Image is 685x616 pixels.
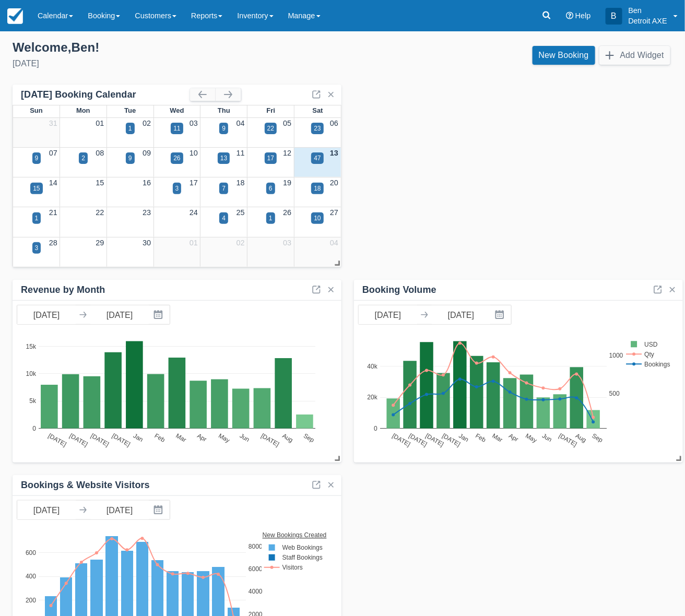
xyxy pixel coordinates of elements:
[330,208,338,217] a: 27
[173,124,180,133] div: 11
[96,149,104,157] a: 08
[629,5,667,16] p: Ben
[96,119,104,127] a: 01
[606,8,622,25] div: B
[17,305,76,324] input: Start Date
[222,184,226,193] div: 7
[330,239,338,247] a: 04
[81,153,85,163] div: 2
[222,214,226,223] div: 4
[190,239,198,247] a: 01
[21,89,190,101] div: [DATE] Booking Calendar
[359,305,417,324] input: Start Date
[283,119,291,127] a: 05
[175,184,179,193] div: 3
[190,149,198,157] a: 10
[266,106,275,114] span: Fri
[237,208,245,217] a: 25
[237,179,245,187] a: 18
[575,11,591,20] span: Help
[314,124,321,133] div: 23
[566,12,573,19] i: Help
[190,208,198,217] a: 24
[13,40,334,55] div: Welcome , Ben !
[13,57,334,70] div: [DATE]
[267,153,274,163] div: 17
[124,106,136,114] span: Tue
[90,501,149,519] input: End Date
[362,284,436,296] div: Booking Volume
[49,119,57,127] a: 31
[314,184,321,193] div: 18
[313,106,323,114] span: Sat
[269,184,273,193] div: 6
[330,119,338,127] a: 06
[149,305,170,324] button: Interact with the calendar and add the check-in date for your trip.
[33,184,40,193] div: 15
[220,153,227,163] div: 13
[30,106,42,114] span: Sun
[330,149,338,157] a: 13
[35,214,39,223] div: 1
[190,179,198,187] a: 17
[96,179,104,187] a: 15
[314,214,321,223] div: 10
[49,179,57,187] a: 14
[76,106,90,114] span: Mon
[143,208,151,217] a: 23
[314,153,321,163] div: 47
[283,149,291,157] a: 12
[222,124,226,133] div: 9
[21,284,105,296] div: Revenue by Month
[173,153,180,163] div: 26
[269,214,273,223] div: 1
[90,305,149,324] input: End Date
[143,179,151,187] a: 16
[629,16,667,26] p: Detroit AXE
[21,479,150,491] div: Bookings & Website Visitors
[599,46,670,65] button: Add Widget
[170,106,184,114] span: Wed
[49,239,57,247] a: 28
[35,153,39,163] div: 9
[96,239,104,247] a: 29
[49,208,57,217] a: 21
[330,179,338,187] a: 20
[143,149,151,157] a: 09
[237,239,245,247] a: 02
[263,531,327,539] text: New Bookings Created
[283,179,291,187] a: 19
[218,106,230,114] span: Thu
[128,153,132,163] div: 9
[96,208,104,217] a: 22
[283,239,291,247] a: 03
[533,46,595,65] a: New Booking
[267,124,274,133] div: 22
[143,239,151,247] a: 30
[237,119,245,127] a: 04
[49,149,57,157] a: 07
[190,119,198,127] a: 03
[149,501,170,519] button: Interact with the calendar and add the check-in date for your trip.
[128,124,132,133] div: 1
[17,501,76,519] input: Start Date
[143,119,151,127] a: 02
[35,243,39,253] div: 3
[490,305,511,324] button: Interact with the calendar and add the check-in date for your trip.
[237,149,245,157] a: 11
[7,8,23,24] img: checkfront-main-nav-mini-logo.png
[283,208,291,217] a: 26
[432,305,490,324] input: End Date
